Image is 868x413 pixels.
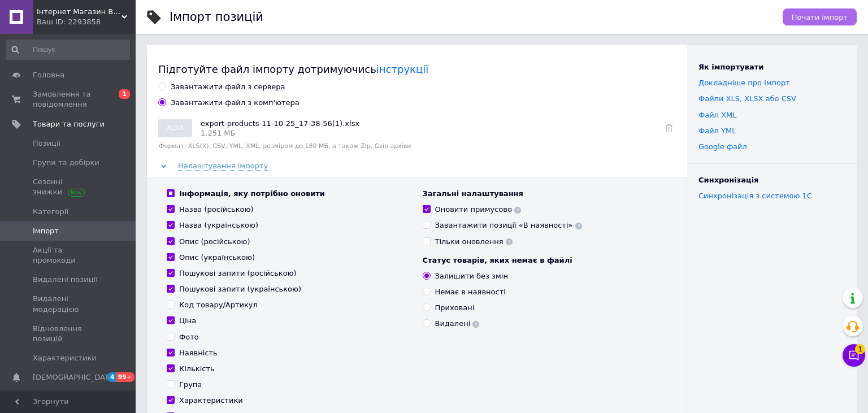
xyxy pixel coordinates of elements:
[179,300,258,310] div: Код товару/Артикул
[33,119,105,129] span: Товари та послуги
[33,89,105,110] span: Замовлення та повідомлення
[33,226,59,236] span: Імпорт
[107,372,116,382] span: 4
[192,117,659,140] div: export-products-11-10-25_17-38-56(1).xlsx
[37,7,121,17] span: Інтернет Магазин BuyPlace
[435,220,582,231] div: Завантажити позиції «В наявності»
[179,395,243,406] div: Характеристики
[33,207,68,217] span: Категорії
[376,63,428,75] a: інструкції
[167,123,184,133] span: XLSX
[158,62,676,76] div: Підготуйте файл імпорту дотримуючись
[698,192,812,200] a: Синхронізація з системою 1С
[423,255,667,266] div: Статус товарів, яких немає в файлі
[37,17,136,27] div: Ваш ID: 2293858
[698,94,796,103] a: Файли ХLS, XLSX або CSV
[843,344,865,367] button: Чат з покупцем1
[171,82,285,92] div: Завантажити файл з сервера
[171,98,300,108] div: Завантажити файл з комп'ютера
[170,10,263,24] h1: Імпорт позицій
[33,294,105,314] span: Видалені модерацією
[158,142,676,150] label: Формат: XLS(X), CSV, YML, XML, розміром до 180 МБ, а також Zip, Gzip архіви
[698,127,736,135] a: Файл YML
[33,138,60,149] span: Позиції
[435,237,513,247] div: Тільки оновлення
[435,319,480,329] div: Видалені
[33,372,116,382] span: [DEMOGRAPHIC_DATA]
[783,8,857,25] button: Почати імпорт
[6,40,130,60] input: Пошук
[435,287,506,297] div: Немає в наявності
[435,205,522,215] div: Оновити примусово
[698,111,736,119] a: Файл XML
[855,342,865,352] span: 1
[435,303,475,313] div: Приховані
[179,348,218,358] div: Наявність
[179,189,325,199] div: Інформація, яку потрібно оновити
[178,162,268,171] span: Налаштування імпорту
[179,253,255,263] div: Опис (українською)
[116,372,135,382] span: 99+
[179,364,215,374] div: Кількість
[33,353,97,363] span: Характеристики
[698,62,845,72] div: Як імпортувати
[33,70,64,80] span: Головна
[33,177,105,197] span: Сезонні знижки
[423,189,667,199] div: Загальні налаштування
[698,142,747,151] a: Google файл
[179,220,258,231] div: Назва (українською)
[179,316,196,326] div: Ціна
[698,79,790,87] a: Докладніше про імпорт
[179,380,202,390] div: Група
[201,129,659,137] span: 1.251 МБ
[698,175,845,185] div: Синхронізація
[792,13,848,21] span: Почати імпорт
[33,245,105,266] span: Акції та промокоди
[435,271,508,281] div: Залишити без змін
[179,268,297,279] div: Пошукові запити (російською)
[33,324,105,344] span: Відновлення позицій
[179,332,199,342] div: Фото
[179,237,250,247] div: Опис (російською)
[119,89,130,99] span: 1
[33,158,99,168] span: Групи та добірки
[179,205,254,215] div: Назва (російською)
[179,284,301,294] div: Пошукові запити (українською)
[33,275,98,285] span: Видалені позиції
